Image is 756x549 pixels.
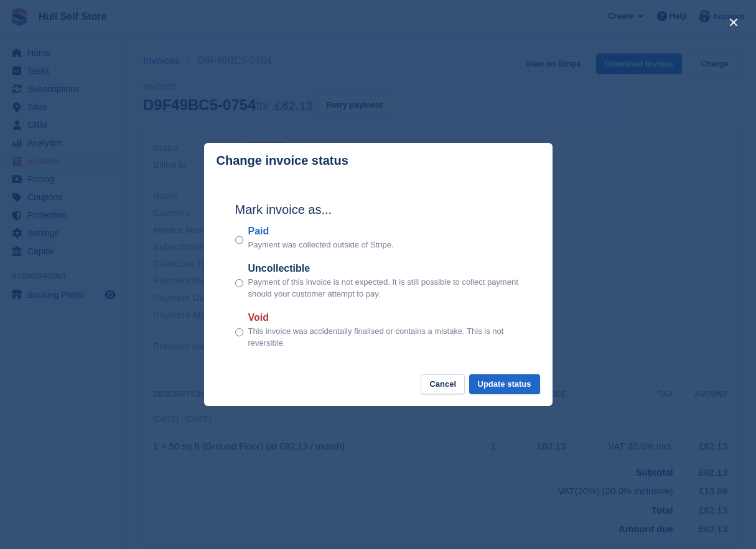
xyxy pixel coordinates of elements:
[248,261,521,276] label: Uncollectible
[724,12,744,32] button: close
[248,224,394,239] label: Paid
[248,276,521,300] p: Payment of this invoice is not expected. It is still possible to collect payment should your cust...
[248,239,394,251] p: Payment was collected outside of Stripe.
[248,310,521,325] label: Void
[248,325,521,349] p: This invoice was accidentally finalised or contains a mistake. This is not reversible.
[421,374,465,395] button: Cancel
[217,154,348,168] p: Change invoice status
[235,200,521,219] h2: Mark invoice as...
[469,374,540,395] button: Update status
